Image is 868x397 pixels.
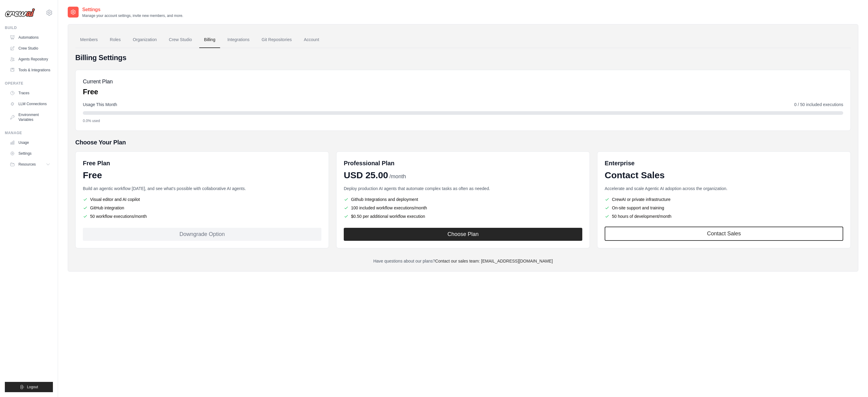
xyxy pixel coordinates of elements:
[7,138,53,147] a: Usage
[344,196,582,202] li: Github Integrations and deployment
[82,6,183,13] h2: Settings
[344,170,388,181] span: USD 25.00
[7,99,53,109] a: LLM Connections
[7,88,53,98] a: Traces
[605,227,843,241] a: Contact Sales
[5,25,53,30] div: Build
[75,258,851,264] p: Have questions about our plans?
[344,186,582,192] p: Deploy production AI agents that automate complex tasks as often as needed.
[83,77,113,86] h5: Current Plan
[18,162,36,167] span: Resources
[7,44,53,53] a: Crew Studio
[83,87,113,97] p: Free
[83,159,110,167] h6: Free Plan
[389,173,406,181] span: /month
[605,186,843,192] p: Accelerate and scale Agentic AI adoption across the organization.
[83,170,321,181] div: Free
[605,170,843,181] div: Contact Sales
[344,205,582,211] li: 100 included workflow executions/month
[27,385,38,389] span: Logout
[75,138,851,147] h5: Choose Your Plan
[83,213,321,219] li: 50 workflow executions/month
[83,205,321,211] li: GitHub integration
[5,131,53,135] div: Manage
[794,102,843,108] span: 0 / 50 included executions
[7,149,53,158] a: Settings
[605,196,843,202] li: CrewAI or private infrastructure
[605,213,843,219] li: 50 hours of development/month
[5,81,53,86] div: Operate
[105,32,125,48] a: Roles
[7,33,53,42] a: Automations
[82,13,183,18] p: Manage your account settings, invite new members, and more.
[7,65,53,75] a: Tools & Integrations
[7,160,53,169] button: Resources
[128,32,161,48] a: Organization
[223,32,254,48] a: Integrations
[83,228,321,241] div: Downgrade Option
[605,159,843,167] h6: Enterprise
[257,32,297,48] a: Git Repositories
[5,8,35,17] img: Logo
[83,186,321,192] p: Build an agentic workflow [DATE], and see what's possible with collaborative AI agents.
[344,228,582,241] button: Choose Plan
[605,205,843,211] li: On-site support and training
[164,32,197,48] a: Crew Studio
[199,32,220,48] a: Billing
[83,118,100,123] span: 0.0% used
[5,382,53,392] button: Logout
[344,213,582,219] li: $0.50 per additional workflow execution
[75,53,851,63] h4: Billing Settings
[435,259,553,263] a: Contact our sales team: [EMAIL_ADDRESS][DOMAIN_NAME]
[7,54,53,64] a: Agents Repository
[75,32,102,48] a: Members
[83,102,117,108] span: Usage This Month
[83,196,321,202] li: Visual editor and AI copilot
[299,32,324,48] a: Account
[7,110,53,124] a: Environment Variables
[344,159,395,167] h6: Professional Plan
